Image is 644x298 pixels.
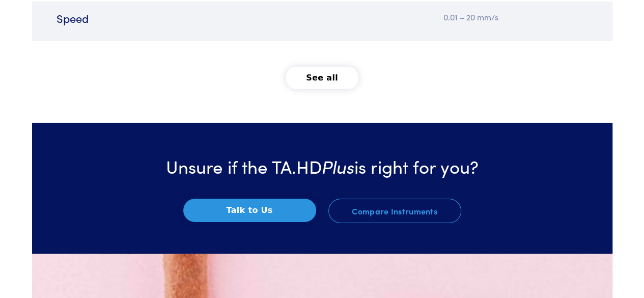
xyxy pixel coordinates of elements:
h6: Speed [57,11,219,26]
p: 0.01 – 20 mm/s [443,11,606,24]
h3: Unsure if the TA.HD is right for you? [38,153,606,178]
a: Compare Instruments [328,199,461,223]
button: Talk to Us [183,199,316,222]
span: Plus [322,153,354,178]
button: See all [286,67,358,89]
